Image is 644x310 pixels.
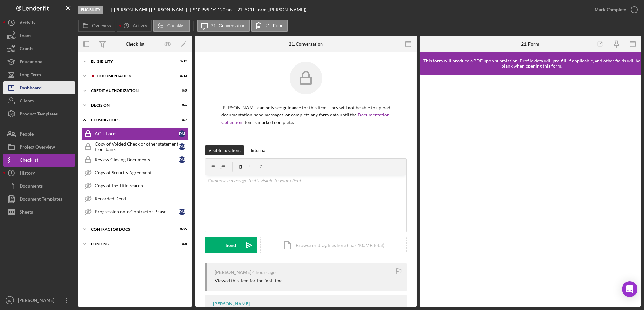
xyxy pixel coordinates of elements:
a: Progression onto Contractor PhaseDM [81,205,189,218]
span: $10,999 [193,7,209,12]
div: D M [179,156,185,163]
div: 1 % [210,7,216,12]
div: 0 / 25 [175,227,187,231]
div: 9 / 12 [175,60,187,63]
div: Eligibility [78,6,103,14]
div: 21. Form [521,41,539,47]
label: 21. Conversation [211,23,246,28]
text: EJ [8,299,11,302]
div: CREDIT AUTHORIZATION [91,89,171,93]
a: Documentation Collection [221,112,390,125]
iframe: Lenderfit form [426,81,635,300]
div: Copy of Security Agreement [95,170,188,175]
div: Progression onto Contractor Phase [95,209,179,214]
div: Recorded Deed [95,196,188,201]
div: Eligibility [91,60,171,63]
a: ACH FormDM [81,127,189,140]
div: [PERSON_NAME] [PERSON_NAME] [114,7,193,12]
div: Documentation [97,74,171,78]
div: Sheets [20,206,33,220]
button: Activity [117,20,151,32]
div: Funding [91,242,171,246]
div: Viewed this item for the first time. [215,278,283,283]
div: 0 / 7 [175,118,187,122]
div: [PERSON_NAME] [215,270,251,275]
div: Copy of Voided Check or other statement from bank [95,142,179,152]
button: Send [205,237,257,253]
label: Overview [92,23,111,28]
a: Review Closing DocumentsDM [81,153,189,166]
div: 21. ACH Form ([PERSON_NAME]) [237,7,306,12]
button: Visible to Client [205,145,244,155]
p: [PERSON_NAME] can only see guidance for this item. They will not be able to upload documentation,... [221,104,391,126]
button: Overview [78,20,115,32]
button: Mark Complete [588,3,641,16]
a: Copy of Security Agreement [81,166,189,179]
a: Recorded Deed [81,192,189,205]
div: 0 / 5 [175,89,187,93]
div: 0 / 13 [175,74,187,78]
div: D M [179,130,185,137]
a: Copy of the Title Search [81,179,189,192]
div: This form will produce a PDF upon submission. Profile data will pre-fill, if applicable, and othe... [423,58,641,69]
button: 21. Conversation [197,20,250,32]
div: Internal [251,145,267,155]
label: Activity [133,23,147,28]
div: D M [179,143,185,150]
button: EJ[PERSON_NAME] [3,294,75,307]
button: Internal [247,145,270,155]
div: Mark Complete [595,3,626,16]
div: ACH Form [95,131,179,136]
div: 0 / 6 [175,103,187,107]
div: Decision [91,103,171,107]
div: 0 / 8 [175,242,187,246]
label: Checklist [167,23,186,28]
div: D M [179,209,185,215]
div: Send [226,237,236,253]
div: CLOSING DOCS [91,118,171,122]
div: Review Closing Documents [95,157,179,162]
button: 21. Form [251,20,288,32]
div: Open Intercom Messenger [622,281,637,297]
div: 21. Conversation [289,41,323,47]
label: 21. Form [265,23,283,28]
div: Copy of the Title Search [95,183,188,188]
div: Contractor Docs [91,227,171,231]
